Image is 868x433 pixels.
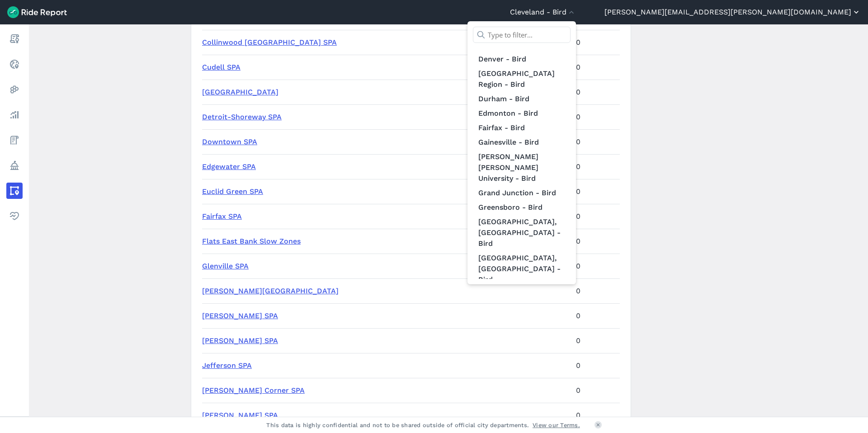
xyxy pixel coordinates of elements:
[473,27,571,43] input: Type to filter...
[473,251,571,287] a: [GEOGRAPHIC_DATA], [GEOGRAPHIC_DATA] - Bird
[473,66,571,92] a: [GEOGRAPHIC_DATA] Region - Bird
[473,150,571,186] a: [PERSON_NAME] [PERSON_NAME] University - Bird
[473,215,571,251] a: [GEOGRAPHIC_DATA], [GEOGRAPHIC_DATA] - Bird
[473,200,571,215] a: Greensboro - Bird
[473,106,571,121] a: Edmonton - Bird
[473,121,571,135] a: Fairfax - Bird
[473,52,571,66] a: Denver - Bird
[473,135,571,150] a: Gainesville - Bird
[473,92,571,106] a: Durham - Bird
[473,186,571,200] a: Grand Junction - Bird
